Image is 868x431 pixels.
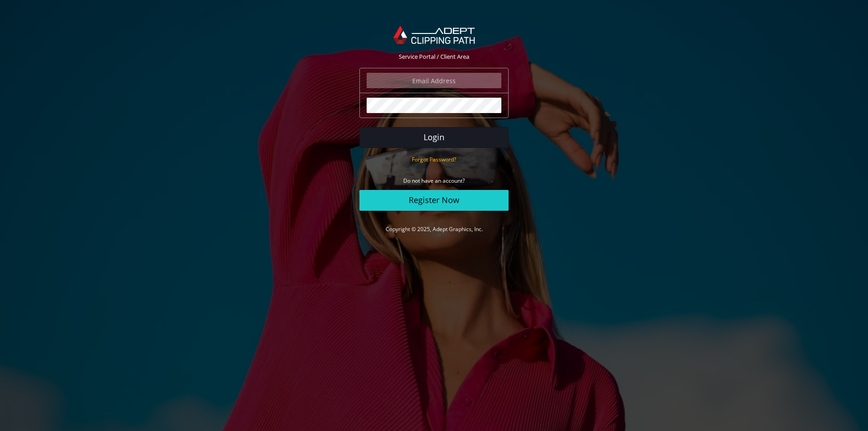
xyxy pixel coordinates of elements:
a: Copyright © 2025, Adept Graphics, Inc. [386,225,483,233]
a: Register Now [359,190,509,211]
input: Email Address [367,73,501,88]
button: Login [359,127,509,148]
img: Adept Graphics [393,26,474,44]
span: Service Portal / Client Area [399,52,469,61]
small: Forgot Password? [412,156,456,163]
a: Forgot Password? [412,155,456,163]
small: Do not have an account? [403,177,465,185]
